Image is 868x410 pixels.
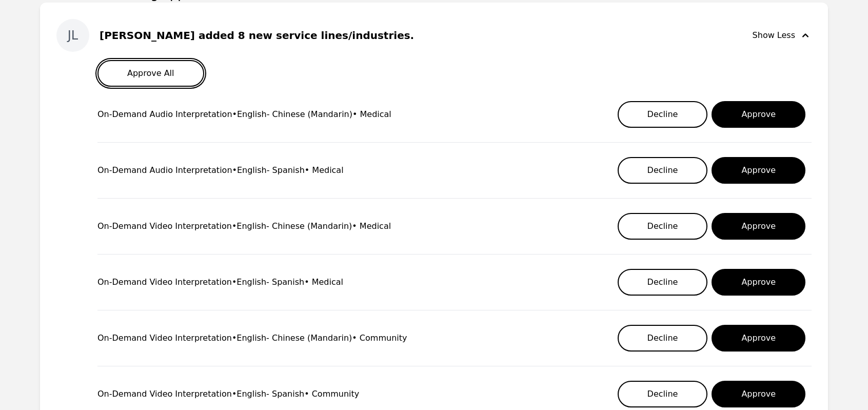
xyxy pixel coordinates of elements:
[618,269,708,296] button: Decline
[712,269,805,296] button: Approve
[97,220,391,232] div: On-Demand Video Interpretation • English - Chinese (Mandarin) • Medical
[618,213,708,240] button: Decline
[753,29,812,42] div: Show Less
[618,381,708,407] button: Decline
[68,27,78,44] span: JL
[97,388,359,400] div: On-Demand Video Interpretation • English - Spanish • Community
[618,157,708,184] button: Decline
[712,381,805,407] button: Approve
[753,19,812,52] button: Show Less
[712,101,805,128] button: Approve
[97,276,343,288] div: On-Demand Video Interpretation • English - Spanish • Medical
[712,157,805,184] button: Approve
[97,164,344,177] div: On-Demand Audio Interpretation • English - Spanish • Medical
[618,325,708,352] button: Decline
[712,213,805,240] button: Approve
[97,332,407,344] div: On-Demand Video Interpretation • English - Chinese (Mandarin) • Community
[712,325,805,352] button: Approve
[618,101,708,128] button: Decline
[100,28,414,43] div: [PERSON_NAME] added 8 new service lines/industries.
[97,60,204,87] button: Approve All
[97,108,391,121] div: On-Demand Audio Interpretation • English - Chinese (Mandarin) • Medical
